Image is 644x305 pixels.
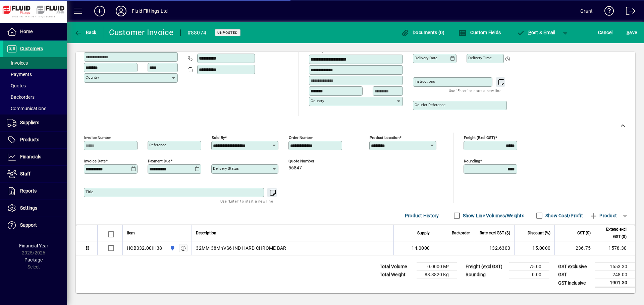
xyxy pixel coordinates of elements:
a: Logout [621,1,636,23]
a: Quotes [3,80,67,91]
button: Cancel [596,26,614,39]
div: Customer Invoice [109,27,174,38]
div: Fluid Fittings Ltd [132,6,168,16]
span: Description [196,229,216,237]
td: Total Volume [376,263,417,271]
mat-hint: Use 'Enter' to start a new line [220,197,273,205]
span: 14.0000 [412,245,430,251]
label: Show Line Volumes/Weights [462,212,524,219]
mat-label: Delivery time [468,56,492,60]
td: 75.00 [509,263,549,271]
span: 56847 [288,165,302,171]
div: #88074 [187,27,207,38]
mat-label: Delivery date [415,56,437,60]
span: Product History [405,210,439,221]
span: ave [627,27,637,38]
span: Supply [417,229,430,237]
td: 1578.30 [595,241,635,255]
span: Backorder [452,229,470,237]
td: 1901.30 [595,279,635,287]
span: Financial Year [19,243,48,248]
td: 15.0000 [514,241,554,255]
a: Staff [3,166,67,182]
td: Freight (excl GST) [462,263,509,271]
a: Knowledge Base [599,1,614,23]
span: Staff [20,171,31,176]
span: Documents (0) [401,30,445,35]
span: ost & Email [517,30,555,35]
td: Rounding [462,271,509,279]
span: Back [74,30,97,35]
td: 248.00 [595,271,635,279]
span: Communications [7,106,46,111]
mat-label: Invoice date [84,159,106,163]
mat-label: Sold by [212,135,225,140]
mat-label: Delivery status [213,166,239,171]
a: Backorders [3,91,67,103]
a: Suppliers [3,115,67,131]
mat-label: Instructions [415,79,435,84]
app-page-header-button: Back [67,26,104,39]
span: Home [20,29,33,34]
button: Save [625,26,639,39]
label: Show Cost/Profit [544,212,583,219]
span: Payments [7,72,32,77]
span: Product [590,210,617,221]
button: Post & Email [513,26,559,39]
td: GST [555,271,595,279]
td: Total Weight [376,271,417,279]
span: Unposted [217,30,238,35]
span: AUCKLAND [168,244,176,252]
span: Quote number [288,159,329,163]
span: Financials [20,154,41,159]
mat-label: Freight (excl GST) [464,135,495,140]
mat-label: Order number [289,135,313,140]
mat-hint: Use 'Enter' to start a new line [449,87,501,94]
mat-label: Country [311,98,324,103]
mat-label: Payment due [148,159,170,163]
mat-label: Rounding [464,159,480,163]
span: Support [20,222,37,228]
span: Backorders [7,94,35,100]
span: S [627,30,629,35]
span: Cancel [598,27,613,38]
mat-label: Title [86,189,93,194]
a: Payments [3,69,67,80]
td: GST inclusive [555,279,595,287]
span: Custom Fields [459,30,501,35]
mat-label: Country [86,75,99,80]
a: Communications [3,103,67,114]
a: Products [3,132,67,148]
td: 1653.30 [595,263,635,271]
button: Back [72,26,98,39]
button: Choose address [394,43,405,54]
span: Customers [20,46,43,51]
mat-label: Courier Reference [415,102,445,107]
div: HCB032.00IH38 [127,245,162,251]
a: Financials [3,149,67,165]
span: GST ($) [577,229,591,237]
span: Suppliers [20,120,39,125]
button: Custom Fields [457,26,502,39]
td: 0.0000 M³ [417,263,457,271]
button: Product [586,210,620,222]
td: GST exclusive [555,263,595,271]
div: 132.6300 [478,245,510,251]
span: Settings [20,205,37,211]
button: Documents (0) [399,26,446,39]
a: Support [3,217,67,234]
span: Item [127,229,135,237]
a: Settings [3,200,67,217]
button: Profile [110,5,132,17]
span: Quotes [7,83,26,88]
button: Add [89,5,110,17]
span: P [528,30,531,35]
td: 0.00 [509,271,549,279]
mat-label: Invoice number [84,135,111,140]
a: Home [3,23,67,40]
span: Invoices [7,60,28,66]
td: 236.75 [554,241,595,255]
a: View on map [383,43,394,54]
a: Invoices [3,57,67,69]
span: 32MM 38MnVS6 IND HARD CHROME BAR [196,245,286,251]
